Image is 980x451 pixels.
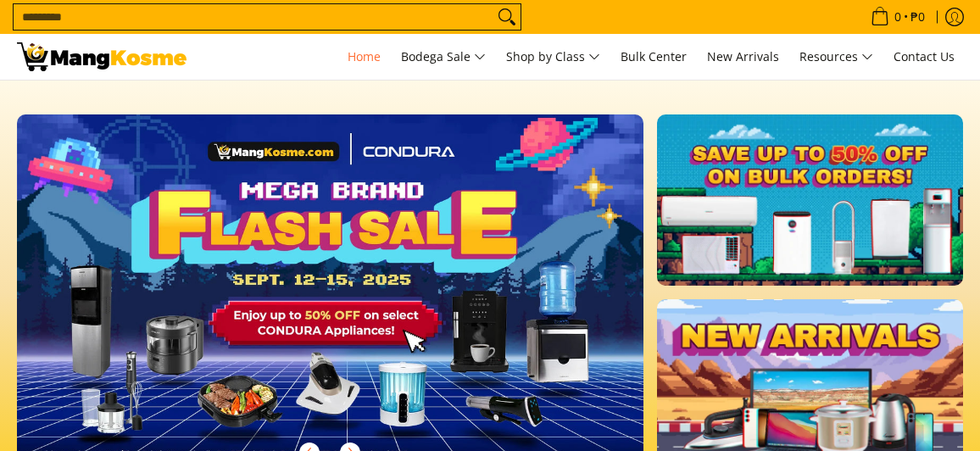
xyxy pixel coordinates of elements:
nav: Main Menu [203,34,963,80]
a: Shop by Class [498,34,609,80]
span: New Arrivals [707,48,779,64]
span: Bulk Center [621,48,687,64]
a: Home [339,34,389,80]
a: Bodega Sale [393,34,494,80]
img: Mang Kosme: Your Home Appliances Warehouse Sale Partner! [17,42,187,71]
a: Bulk Center [612,34,695,80]
button: Search [493,4,521,30]
span: Bodega Sale [401,47,486,68]
span: ₱0 [908,11,927,23]
a: Resources [791,34,882,80]
a: Contact Us [885,34,963,80]
span: Home [348,48,381,64]
span: Shop by Class [506,47,600,68]
span: Contact Us [894,48,955,64]
span: 0 [892,11,904,23]
span: Resources [799,47,873,68]
a: New Arrivals [699,34,788,80]
span: • [866,8,930,26]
